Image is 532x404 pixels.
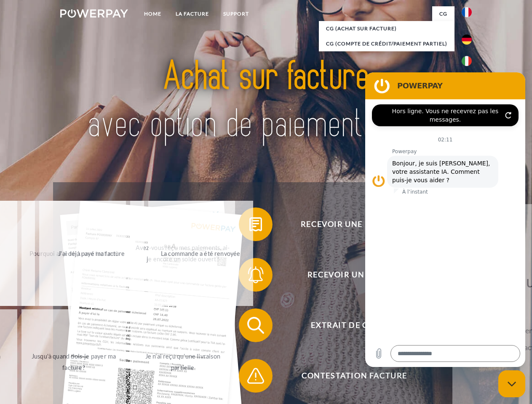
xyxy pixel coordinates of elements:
img: qb_warning.svg [245,365,266,386]
img: logo-powerpay-white.svg [60,9,128,18]
img: fr [462,7,472,17]
div: J'ai déjà payé ma facture [44,247,139,259]
span: Recevoir un rappel? [251,258,457,292]
img: it [462,56,472,66]
button: Recevoir une facture ? [239,207,458,241]
button: Extrait de compte [239,308,458,342]
img: de [462,35,472,45]
a: CG (Compte de crédit/paiement partiel) [319,36,454,51]
span: Extrait de compte [251,308,457,342]
a: CG (achat sur facture) [319,21,454,36]
span: Contestation Facture [251,359,457,393]
span: Recevoir une facture ? [251,207,457,241]
iframe: Bouton de lancement de la fenêtre de messagerie, conversation en cours [498,370,525,397]
div: La commande a été renvoyée [153,247,248,259]
img: qb_search.svg [245,315,266,336]
div: Je n'ai reçu qu'une livraison partielle [135,351,230,373]
a: Home [137,6,168,21]
iframe: Fenêtre de messagerie [365,72,525,367]
a: Support [216,6,256,21]
button: Contestation Facture [239,359,458,393]
div: Jusqu'à quand dois-je payer ma facture? [27,351,121,373]
button: Recevoir un rappel? [239,258,458,292]
a: LA FACTURE [168,6,216,21]
a: CG [432,6,454,21]
img: title-powerpay_fr.svg [80,40,452,161]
